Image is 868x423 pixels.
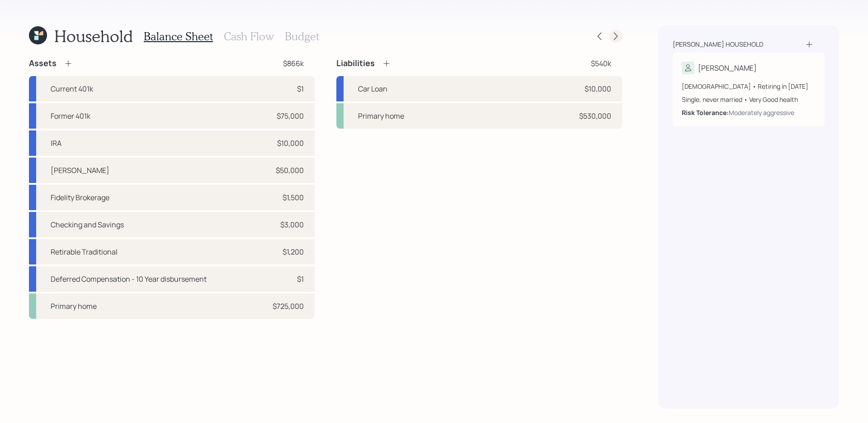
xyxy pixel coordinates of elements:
div: $530,000 [579,111,611,121]
div: $1 [297,274,304,284]
div: Current 401k [51,83,93,94]
div: $725,000 [273,301,304,312]
h3: Balance Sheet [144,30,213,43]
div: Deferred Compensation - 10 Year disbursement [51,274,207,284]
div: Primary home [51,301,97,312]
div: $10,000 [585,83,611,94]
div: [PERSON_NAME] [698,62,757,73]
h4: Assets [29,58,57,68]
div: Car Loan [358,83,387,94]
div: Former 401k [51,111,90,121]
div: $1,200 [283,246,304,257]
div: $3,000 [280,219,304,230]
div: [PERSON_NAME] household [673,40,763,49]
h3: Cash Flow [224,30,274,43]
b: Risk Tolerance: [682,108,729,117]
div: Fidelity Brokerage [51,192,109,203]
div: $75,000 [277,111,304,121]
div: [DEMOGRAPHIC_DATA] • Retiring in [DATE] [682,82,816,91]
div: $1,500 [283,192,304,203]
div: Checking and Savings [51,219,124,230]
div: IRA [51,138,61,149]
div: Retirable Traditional [51,246,118,257]
h3: Budget [285,30,319,43]
div: Single, never married • Very Good health [682,95,816,104]
div: $1 [297,83,304,94]
h4: Liabilities [336,58,375,68]
div: $540k [591,58,611,69]
div: $50,000 [276,165,304,176]
div: $10,000 [277,138,304,149]
h1: Household [54,26,133,46]
div: [PERSON_NAME] [51,165,109,176]
div: $866k [283,58,304,69]
div: Moderately aggressive [729,108,794,117]
div: Primary home [358,111,404,121]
